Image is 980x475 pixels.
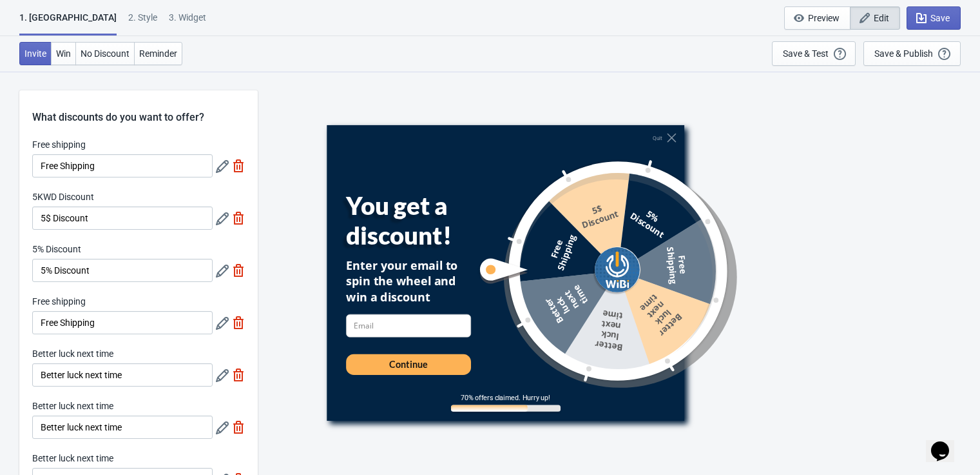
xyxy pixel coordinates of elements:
div: Save & Test [783,48,829,59]
label: Better luck next time [32,399,113,412]
button: Save [907,6,961,30]
img: delete.svg [232,421,245,434]
button: Preview [784,6,850,30]
button: Edit [850,6,900,30]
button: Reminder [134,42,182,65]
div: Save & Publish [874,48,933,59]
iframe: chat widget [926,423,967,462]
div: Continue [389,358,427,370]
button: Win [51,42,76,65]
span: No Discount [81,48,130,59]
span: Invite [24,48,46,59]
button: Save & Test [772,41,856,66]
img: delete.svg [232,212,245,225]
label: Free shipping [32,138,86,151]
div: Quit [652,134,662,141]
span: Preview [808,13,840,23]
label: Free shipping [32,295,86,308]
div: 70% offers claimed. Hurry up! [450,393,560,401]
div: 1. [GEOGRAPHIC_DATA] [19,11,117,35]
img: delete.svg [232,159,245,172]
label: Better luck next time [32,347,113,360]
div: You get a discount! [346,190,496,250]
div: Enter your email to spin the wheel and win a discount [346,258,471,305]
div: 3. Widget [169,11,206,34]
span: Edit [874,13,889,23]
button: No Discount [75,42,135,65]
img: delete.svg [232,369,245,381]
span: Win [56,48,71,59]
label: Better luck next time [32,452,113,465]
label: 5KWD Discount [32,190,94,203]
img: delete.svg [232,264,245,277]
div: 2 . Style [128,11,157,34]
button: Save & Publish [863,41,961,66]
button: Invite [19,42,52,65]
input: Email [346,314,471,337]
img: delete.svg [232,316,245,329]
div: What discounts do you want to offer? [19,90,258,125]
label: 5% Discount [32,243,81,256]
span: Save [930,13,950,23]
span: Reminder [139,48,177,59]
